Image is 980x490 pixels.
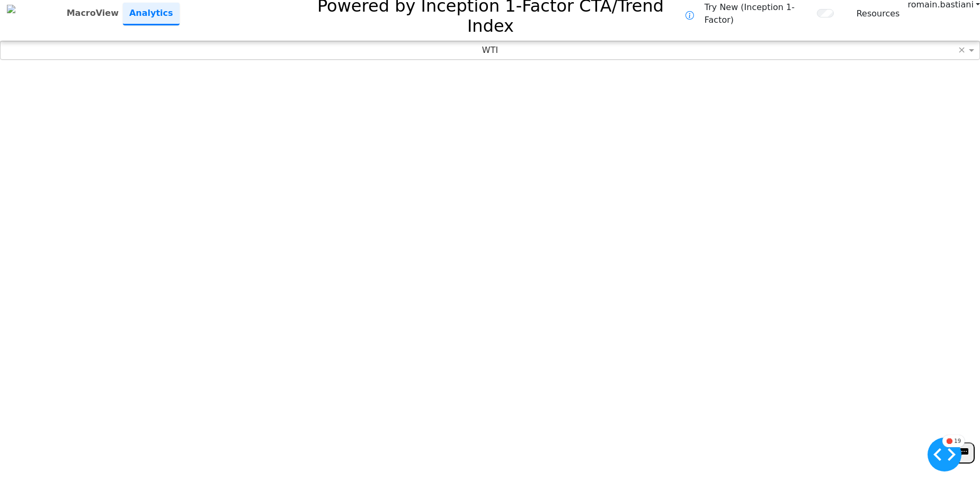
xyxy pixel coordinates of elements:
a: MacroView [63,3,123,24]
span: Clear value [957,41,966,59]
span: × [958,45,966,55]
span: WTI [482,45,498,55]
span: Try New (Inception 1-Factor) [705,1,812,26]
a: Resources [857,7,900,20]
div: 🛑 19 [946,437,961,445]
img: logo%20black.png [7,5,15,13]
a: Analytics [123,3,180,25]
